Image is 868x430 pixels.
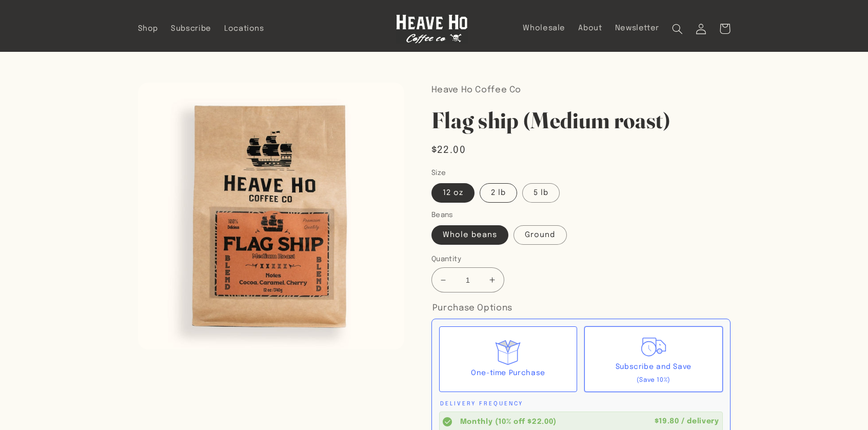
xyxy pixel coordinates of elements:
[431,210,455,220] legend: Beans
[431,254,631,264] label: Quantity
[431,143,466,158] span: $22.00
[431,83,731,98] p: Heave Ho Coffee Co
[637,377,670,383] span: (Save 10%)
[439,399,524,409] legend: Delivery Frequency
[655,418,679,425] span: $19.80
[218,17,270,40] a: Locations
[615,24,659,33] span: Newsletter
[165,17,218,40] a: Subscribe
[666,17,689,41] summary: Search
[138,83,405,349] media-gallery: Gallery Viewer
[514,225,566,245] label: Ground
[572,17,608,40] a: About
[522,183,560,203] label: 5 lb
[138,24,159,34] span: Shop
[523,24,565,33] span: Wholesale
[431,225,509,245] label: Whole beans
[431,183,475,203] label: 12 oz
[396,14,468,44] img: Heave Ho Coffee Co
[616,363,692,370] span: Subscribe and Save
[431,106,731,135] h1: Flag ship (Medium roast)
[480,183,517,203] label: 2 lb
[171,24,211,34] span: Subscribe
[431,168,447,178] legend: Size
[431,301,514,316] legend: Purchase Options
[460,417,650,427] div: Monthly (10% off $22.00)
[517,17,572,40] a: Wholesale
[471,367,545,380] div: One-time Purchase
[131,17,165,40] a: Shop
[608,17,666,40] a: Newsletter
[681,418,719,425] span: / delivery
[578,24,602,33] span: About
[224,24,264,34] span: Locations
